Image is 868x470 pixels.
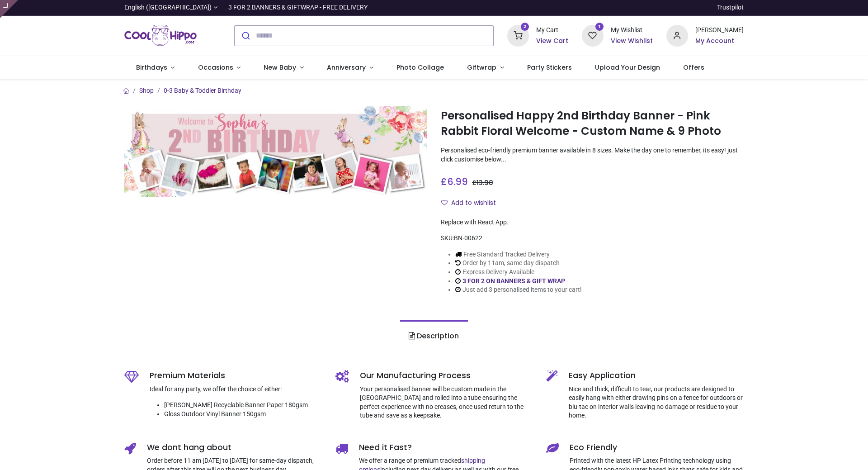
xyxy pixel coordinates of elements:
[441,146,744,164] p: Personalised eco-friendly premium banner available in 8 sizes. Make the day one to remember, its ...
[527,63,572,72] span: Party Stickers
[441,199,448,206] i: Add to wishlist
[150,385,322,394] p: Ideal for any party, we offer the choice of either:
[150,370,322,381] h5: Premium Materials
[264,63,296,72] span: New Baby
[570,442,744,453] h5: Eco Friendly
[252,56,316,80] a: New Baby
[455,259,582,268] li: Order by 11am, same day dispatch
[124,106,427,197] img: Personalised Happy 2nd Birthday Banner - Pink Rabbit Floral Welcome - Custom Name & 9 Photo
[683,63,704,72] span: Offers
[327,63,366,72] span: Anniversary
[186,56,252,80] a: Occasions
[124,56,186,80] a: Birthdays
[717,3,744,12] a: Trustpilot
[396,63,444,72] span: Photo Collage
[455,56,515,80] a: Giftwrap
[315,56,385,80] a: Anniversary
[454,234,482,242] span: BN-00622
[164,410,322,419] li: Gloss Outdoor Vinyl Banner 150gsm
[441,195,504,211] button: Add to wishlistAdd to wishlist
[476,178,493,187] span: 13.98
[360,370,533,381] h5: Our Manufacturing Process
[441,175,468,188] span: £
[467,63,496,72] span: Giftwrap
[536,26,568,35] div: My Cart
[359,442,533,453] h5: Need it Fast?
[595,63,660,72] span: Upload Your Design
[611,26,653,35] div: My Wishlist
[441,108,744,139] h1: Personalised Happy 2nd Birthday Banner - Pink Rabbit Floral Welcome - Custom Name & 9 Photo
[455,268,582,277] li: Express Delivery Available
[441,218,744,227] div: Replace with React App.
[582,31,604,38] a: 1
[235,26,256,46] button: Submit
[507,31,529,38] a: 2
[124,3,217,12] a: English ([GEOGRAPHIC_DATA])
[360,385,533,420] p: Your personalised banner will be custom made in the [GEOGRAPHIC_DATA] and rolled into a tube ensu...
[455,250,582,259] li: Free Standard Tracked Delivery
[400,320,467,352] a: Description
[695,37,744,46] a: My Account
[441,234,744,243] div: SKU:
[198,63,233,72] span: Occasions
[595,23,604,31] sup: 1
[455,285,582,294] li: Just add 3 personalised items to your cart!
[164,401,322,410] li: [PERSON_NAME] Recyclable Banner Paper 180gsm
[472,178,493,187] span: £
[536,37,568,46] a: View Cart
[569,370,744,381] h5: Easy Application
[611,37,653,46] a: View Wishlist
[447,175,468,188] span: 6.99
[521,23,529,31] sup: 2
[139,87,154,94] a: Shop
[695,26,744,35] div: [PERSON_NAME]
[164,87,241,94] a: 0-3 Baby & Toddler Birthday
[569,385,744,420] p: Nice and thick, difficult to tear, our products are designed to easily hang with either drawing p...
[228,3,368,12] div: 3 FOR 2 BANNERS & GIFTWRAP - FREE DELIVERY
[124,23,197,48] img: Cool Hippo
[124,23,197,48] a: Logo of Cool Hippo
[462,277,565,285] a: 3 FOR 2 ON BANNERS & GIFT WRAP
[136,63,167,72] span: Birthdays
[147,442,322,453] h5: We dont hang about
